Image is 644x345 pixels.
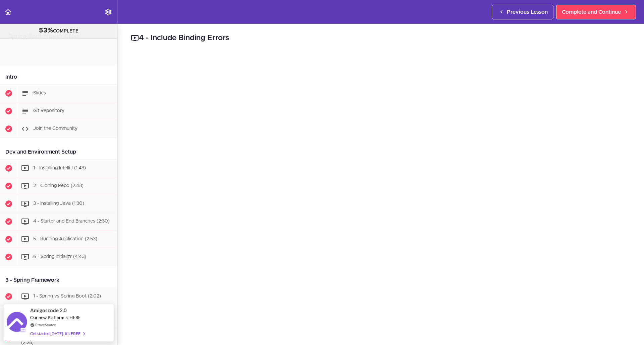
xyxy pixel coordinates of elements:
[33,91,46,95] span: Slides
[33,254,86,259] span: 6 - Spring Initializr (4:43)
[35,322,56,328] a: ProveSource
[8,26,109,35] div: COMPLETE
[131,54,631,334] iframe: Video Player
[33,219,110,224] span: 4 - Starter and End Branches (2:30)
[30,307,67,314] span: Amigoscode 2.0
[33,237,97,241] span: 5 - Running Application (2:53)
[7,312,27,334] img: provesource social proof notification image
[556,5,636,19] a: Complete and Continue
[104,8,112,16] svg: Settings Menu
[4,8,12,16] svg: Back to course curriculum
[33,108,64,113] span: Git Repository
[39,27,53,34] span: 53%
[131,32,631,44] h2: 4 - Include Binding Errors
[30,315,81,320] span: Our new Platform is HERE
[507,8,548,16] span: Previous Lesson
[33,294,101,298] span: 1 - Spring vs Spring Boot (2:02)
[33,126,77,131] span: Join the Community
[562,8,621,16] span: Complete and Continue
[33,166,86,170] span: 1 - Installing IntelliJ (1:43)
[30,330,85,337] div: Get started [DATE]. It's FREE
[492,5,553,19] a: Previous Lesson
[33,201,84,206] span: 3 - Installing Java (1:30)
[33,183,84,188] span: 2 - Cloning Repo (2:43)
